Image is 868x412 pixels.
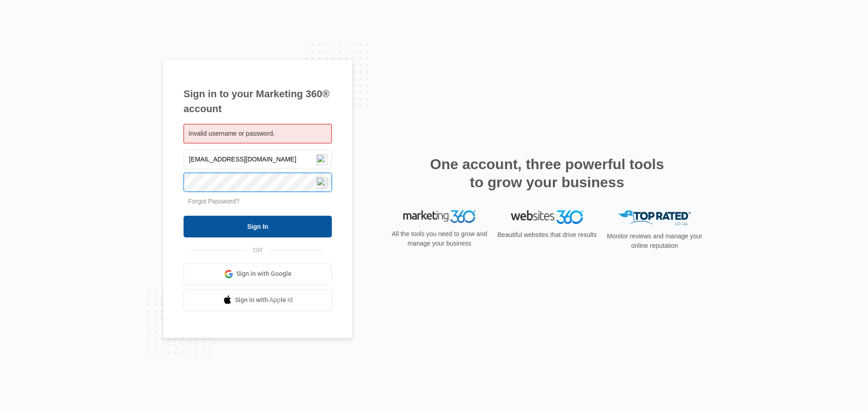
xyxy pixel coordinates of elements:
[188,198,240,205] a: Forgot Password?
[184,150,332,169] input: Email
[389,229,490,248] p: All the tools you need to grow and manage your business
[496,230,598,240] p: Beautiful websites that drive results
[316,154,327,165] img: npw-badge-icon.svg
[184,86,332,116] h1: Sign in to your Marketing 360® account
[403,210,476,223] img: Marketing 360
[184,263,332,285] a: Sign in with Google
[427,155,667,191] h2: One account, three powerful tools to grow your business
[189,130,275,137] span: Invalid username or password.
[236,269,292,279] span: Sign in with Google
[316,177,327,188] img: npw-badge-icon.svg
[511,210,583,223] img: Websites 360
[184,289,332,311] a: Sign in with Apple Id
[618,210,691,225] img: Top Rated Local
[235,295,293,305] span: Sign in with Apple Id
[604,232,705,251] p: Monitor reviews and manage your online reputation
[247,246,269,255] span: OR
[184,216,332,237] input: Sign In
